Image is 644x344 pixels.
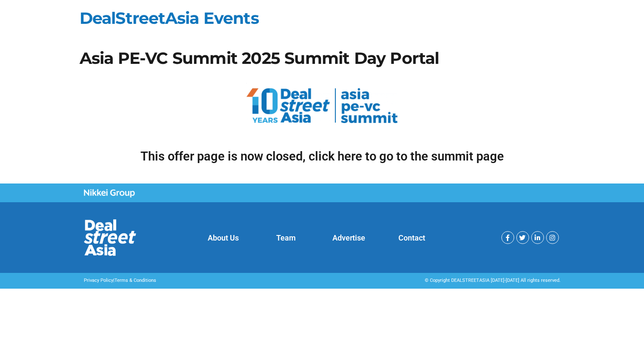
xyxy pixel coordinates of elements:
[84,278,113,283] a: Privacy Policy
[80,50,565,66] h1: Asia PE-VC Summit 2025 Summit Day Portal
[326,277,561,284] div: © Copyright DEALSTREETASIA [DATE]-[DATE] All rights reserved.
[84,277,318,284] p: |
[398,233,425,242] a: Contact
[276,233,296,242] a: Team
[84,189,135,198] img: Nikkei Group
[208,233,239,242] a: About Us
[80,8,259,28] a: DealStreetAsia Events
[332,233,365,242] a: Advertise
[114,278,156,283] a: Terms & Conditions
[84,148,561,164] a: This offer page is now closed, click here to go to the summit page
